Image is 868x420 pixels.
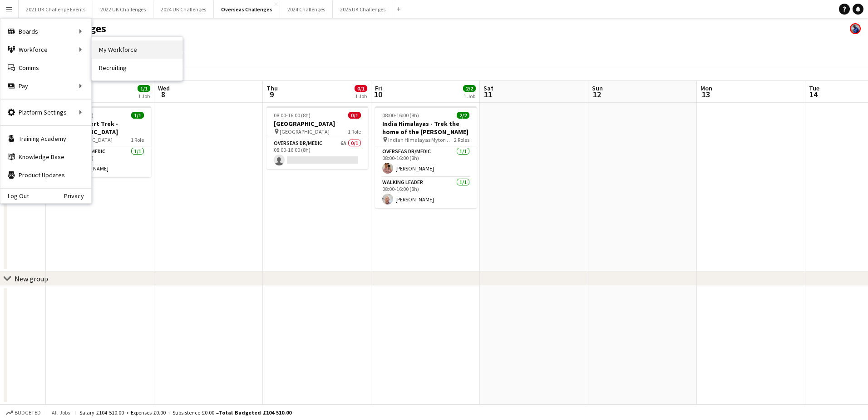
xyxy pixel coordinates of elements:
[153,0,214,18] button: 2024 UK Challenges
[280,0,333,18] button: 2024 Challenges
[0,103,91,121] div: Platform Settings
[348,128,361,135] span: 1 Role
[333,0,393,18] button: 2025 UK Challenges
[454,136,469,143] span: 2 Roles
[266,84,278,92] span: Thu
[808,89,819,100] span: 14
[64,192,91,200] a: Privacy
[591,89,603,100] span: 12
[375,177,477,208] app-card-role: Walking Leader1/108:00-16:00 (8h)[PERSON_NAME]
[464,93,475,100] div: 1 Job
[0,22,91,40] div: Boards
[0,130,91,148] a: Training Academy
[274,112,311,119] span: 08:00-16:00 (8h)
[266,120,368,128] h3: [GEOGRAPHIC_DATA]
[138,85,150,92] span: 1/1
[5,408,42,418] button: Budgeted
[79,409,291,416] div: Salary £104 510.00 + Expenses £0.00 + Subsistence £0.00 =
[280,128,330,135] span: [GEOGRAPHIC_DATA]
[131,136,144,143] span: 1 Role
[0,166,91,184] a: Product Updates
[15,410,41,416] span: Budgeted
[219,409,291,416] span: Total Budgeted £104 510.00
[158,84,170,92] span: Wed
[809,84,819,92] span: Tue
[355,85,367,92] span: 0/1
[49,146,151,177] app-card-role: Overseas Dr/Medic1/108:00-16:00 (8h)[PERSON_NAME]
[15,274,48,283] div: New group
[266,106,368,169] app-job-card: 08:00-16:00 (8h)0/1[GEOGRAPHIC_DATA] [GEOGRAPHIC_DATA]1 RoleOverseas Dr/Medic6A0/108:00-16:00 (8h)
[49,106,151,177] app-job-card: 08:00-16:00 (8h)1/1Sahara Desert Trek - [GEOGRAPHIC_DATA] [GEOGRAPHIC_DATA]1 RoleOverseas Dr/Medi...
[482,89,493,100] span: 11
[19,0,93,18] button: 2021 UK Challenge Events
[850,23,861,34] app-user-avatar: Andy Baker
[483,84,493,92] span: Sat
[265,89,278,100] span: 9
[157,89,170,100] span: 8
[592,84,603,92] span: Sun
[375,106,477,208] app-job-card: 08:00-16:00 (8h)2/2India Himalayas - Trek the home of the [PERSON_NAME] Indian Himalayas Myton Ho...
[93,0,153,18] button: 2022 UK Challenges
[92,59,182,77] a: Recruiting
[382,112,419,119] span: 08:00-16:00 (8h)
[699,89,712,100] span: 13
[92,40,182,59] a: My Workforce
[457,112,469,119] span: 2/2
[0,192,29,200] a: Log Out
[388,136,454,143] span: Indian Himalayas Myton Hospice
[131,112,144,119] span: 1/1
[214,0,280,18] button: Overseas Challenges
[375,84,382,92] span: Fri
[266,138,368,169] app-card-role: Overseas Dr/Medic6A0/108:00-16:00 (8h)
[49,120,151,136] h3: Sahara Desert Trek - [GEOGRAPHIC_DATA]
[355,93,367,100] div: 1 Job
[700,84,712,92] span: Mon
[375,146,477,177] app-card-role: Overseas Dr/Medic1/108:00-16:00 (8h)[PERSON_NAME]
[374,89,382,100] span: 10
[0,148,91,166] a: Knowledge Base
[50,409,72,416] span: All jobs
[348,112,361,119] span: 0/1
[0,59,91,77] a: Comms
[138,93,150,100] div: 1 Job
[0,77,91,95] div: Pay
[375,120,477,136] h3: India Himalayas - Trek the home of the [PERSON_NAME]
[463,85,476,92] span: 2/2
[0,40,91,59] div: Workforce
